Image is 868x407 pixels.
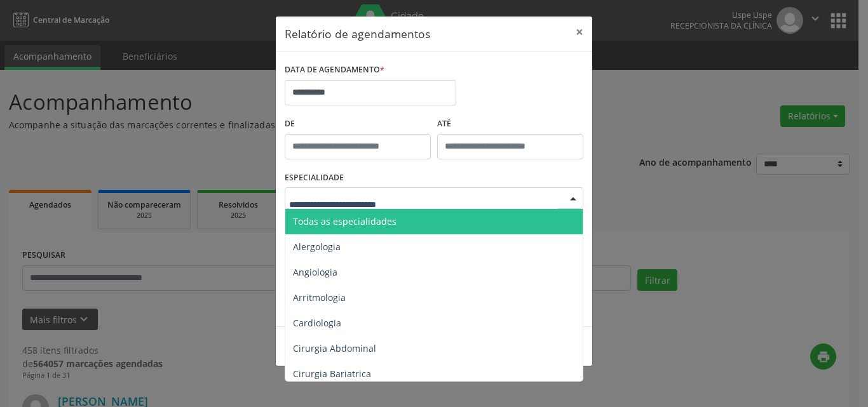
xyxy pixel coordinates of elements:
[285,60,384,80] label: DATA DE AGENDAMENTO
[293,317,341,329] span: Cardiologia
[285,114,431,134] label: De
[293,266,337,278] span: Angiologia
[293,368,371,380] span: Cirurgia Bariatrica
[285,25,430,42] h5: Relatório de agendamentos
[285,168,344,188] label: ESPECIALIDADE
[293,291,346,304] span: Arritmologia
[437,114,583,134] label: ATÉ
[293,215,397,227] span: Todas as especialidades
[293,241,341,253] span: Alergologia
[567,17,592,48] button: Close
[293,342,376,354] span: Cirurgia Abdominal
